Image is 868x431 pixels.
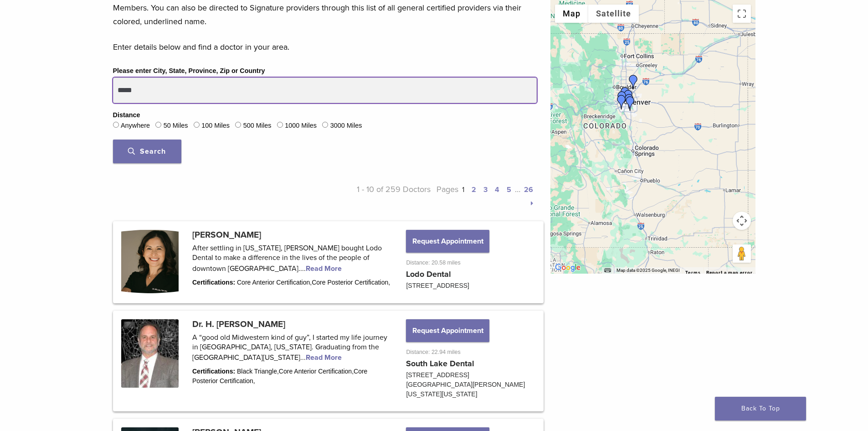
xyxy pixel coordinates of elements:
[325,182,431,210] p: 1 - 10 of 259 Doctors
[553,262,583,274] a: Open this area in Google Maps (opens a new window)
[164,121,188,131] label: 50 Miles
[706,270,753,275] a: Report a map error
[330,121,362,131] label: 3000 Miles
[524,185,533,194] a: 26
[733,212,751,230] button: Map camera controls
[616,268,680,273] span: Map data ©2025 Google, INEGI
[113,40,537,54] p: Enter details below and find a doctor in your area.
[604,267,611,274] button: Keyboard shortcuts
[618,87,632,102] div: Dr. Nicole Furuta
[507,185,511,194] a: 5
[285,121,317,131] label: 1000 Miles
[113,110,140,120] legend: Distance
[622,94,637,109] div: Dr. Rachel LePera
[128,147,166,156] span: Search
[515,184,520,194] span: …
[431,182,537,210] p: Pages
[121,121,150,131] label: Anywhere
[626,75,641,89] div: Dr. Jeff Poulson
[472,185,476,194] a: 2
[621,90,636,104] div: Dr. Sharon Dickerson
[113,140,181,163] button: Search
[462,185,464,194] a: 1
[483,185,488,194] a: 3
[113,66,265,76] label: Please enter City, State, Province, Zip or Country
[715,397,806,421] a: Back To Top
[733,244,751,263] button: Drag Pegman onto the map to open Street View
[614,95,629,109] div: Dr. Guy Grabiak
[623,96,637,111] div: Dr. Mitchell Williams
[243,121,272,131] label: 500 Miles
[201,121,230,131] label: 100 Miles
[406,230,489,253] button: Request Appointment
[553,262,583,274] img: Google
[495,185,499,194] a: 4
[555,5,588,23] button: Show street map
[733,5,751,23] button: Toggle fullscreen view
[615,91,629,106] div: Dr. H. Scott Stewart
[588,5,639,23] button: Show satellite imagery
[685,270,701,275] a: Terms (opens in new tab)
[406,319,489,342] button: Request Appointment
